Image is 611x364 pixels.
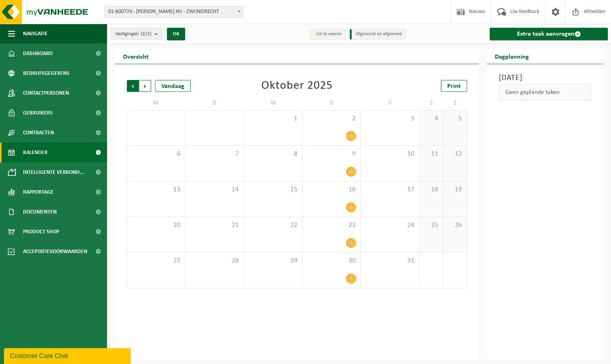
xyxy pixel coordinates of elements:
[23,123,54,143] span: Contracten
[186,96,244,110] td: D
[423,221,439,230] span: 25
[447,221,463,230] span: 26
[490,28,608,40] a: Extra taak aanvragen
[23,143,48,162] span: Kalender
[447,83,461,90] span: Print
[131,150,181,158] span: 6
[23,182,54,202] span: Rapportage
[23,44,53,63] span: Dashboard
[303,96,361,110] td: D
[23,83,69,103] span: Contactpersonen
[190,150,240,158] span: 7
[441,80,467,92] a: Print
[365,221,415,230] span: 24
[190,185,240,194] span: 14
[361,96,419,110] td: V
[23,222,59,242] span: Product Shop
[131,185,181,194] span: 13
[155,80,191,92] div: Vandaag
[365,257,415,265] span: 31
[190,257,240,265] span: 28
[131,221,181,230] span: 20
[23,103,53,123] span: Gebruikers
[423,114,439,123] span: 4
[443,96,467,110] td: Z
[23,63,69,83] span: Bedrijfsgegevens
[139,80,151,92] span: Volgende
[23,162,84,182] span: Intelligente verbond...
[447,114,463,123] span: 5
[141,31,151,36] count: (2/2)
[248,221,298,230] span: 22
[115,28,151,40] span: Vestigingen
[365,150,415,158] span: 10
[4,347,132,364] iframe: chat widget
[248,114,298,123] span: 1
[306,221,357,230] span: 23
[131,257,181,265] span: 27
[423,185,439,194] span: 18
[261,80,333,92] div: Oktober 2025
[127,80,139,92] span: Vorige
[419,96,443,110] td: Z
[23,242,87,261] span: Acceptatievoorwaarden
[248,257,298,265] span: 29
[115,48,157,64] h2: Overzicht
[306,185,357,194] span: 16
[447,185,463,194] span: 19
[306,150,357,158] span: 9
[167,28,185,40] button: OK
[487,48,537,64] h2: Dagplanning
[190,221,240,230] span: 21
[447,150,463,158] span: 12
[499,84,591,101] div: Geen geplande taken
[23,24,48,44] span: Navigatie
[23,202,57,222] span: Documenten
[248,150,298,158] span: 8
[248,185,298,194] span: 15
[350,29,406,40] li: Afgewerkt en afgemeld
[310,29,346,40] li: Uit te voeren
[365,114,415,123] span: 3
[111,28,162,40] button: Vestigingen(2/2)
[499,72,591,84] h3: [DATE]
[306,257,357,265] span: 30
[423,150,439,158] span: 11
[127,96,186,110] td: M
[105,6,243,18] span: 01-600774 - BILFINGER ROB NV - ZWIJNDRECHT
[105,6,243,17] span: 01-600774 - BILFINGER ROB NV - ZWIJNDRECHT
[365,185,415,194] span: 17
[244,96,303,110] td: W
[306,114,357,123] span: 2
